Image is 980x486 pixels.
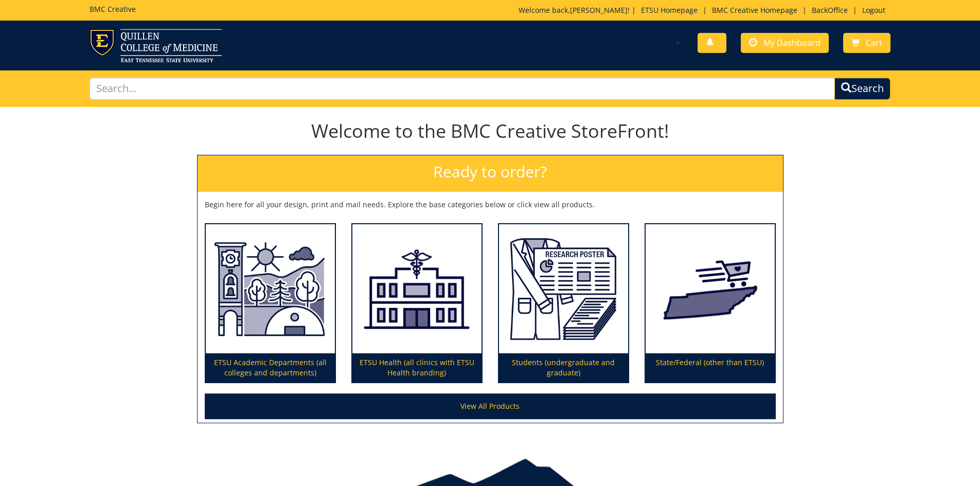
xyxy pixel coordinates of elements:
a: Cart [843,33,890,53]
button: Search [834,78,890,100]
input: Search... [90,78,835,100]
span: My Dashboard [763,37,821,48]
a: BMC Creative Homepage [707,5,803,15]
img: ETSU Academic Departments (all colleges and departments) [206,224,335,354]
a: ETSU Health (all clinics with ETSU Health branding) [352,224,482,383]
h1: Welcome to the BMC Creative StoreFront! [197,121,783,141]
a: [PERSON_NAME] [570,5,628,15]
img: ETSU logo [90,29,222,62]
a: Logout [857,5,890,15]
a: ETSU Homepage [636,5,703,15]
span: Cart [866,37,882,48]
p: Students (undergraduate and graduate) [499,353,628,382]
p: ETSU Academic Departments (all colleges and departments) [206,353,335,382]
a: My Dashboard [741,33,829,53]
img: State/Federal (other than ETSU) [646,224,775,354]
p: State/Federal (other than ETSU) [646,353,775,382]
a: Students (undergraduate and graduate) [499,224,628,383]
a: State/Federal (other than ETSU) [646,224,775,383]
p: Welcome back, ! | | | | [519,5,890,15]
a: View All Products [205,393,776,419]
img: Students (undergraduate and graduate) [499,224,628,354]
p: Begin here for all your design, print and mail needs. Explore the base categories below or click ... [205,200,776,210]
a: BackOffice [807,5,853,15]
a: ETSU Academic Departments (all colleges and departments) [206,224,335,383]
p: ETSU Health (all clinics with ETSU Health branding) [352,353,482,382]
img: ETSU Health (all clinics with ETSU Health branding) [352,224,482,354]
h2: Ready to order? [198,155,783,192]
h5: BMC Creative [90,5,136,13]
